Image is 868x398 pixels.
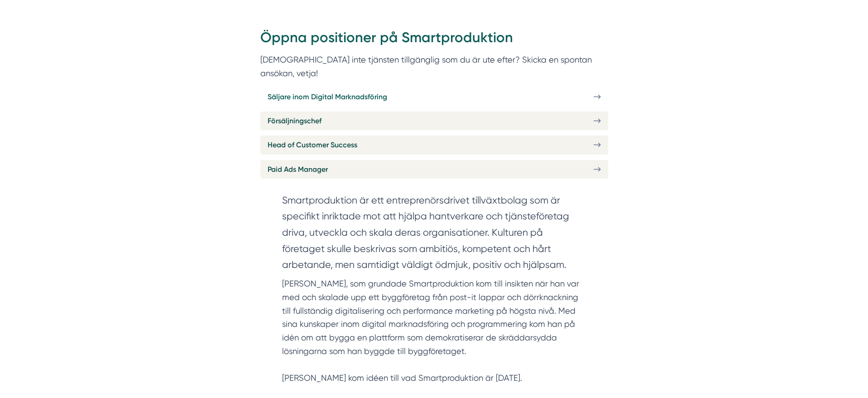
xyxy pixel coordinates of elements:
[260,112,608,130] a: Försäljningschef
[260,87,608,106] a: Säljare inom Digital Marknadsföring
[268,115,321,126] span: Försäljningschef
[260,160,608,179] a: Paid Ads Manager
[268,139,357,150] span: Head of Customer Success
[260,136,608,154] a: Head of Customer Success
[260,28,608,53] h2: Öppna positioner på Smartproduktion
[282,277,586,385] p: [PERSON_NAME], som grundade Smartproduktion kom till insikten när han var med och skalade upp ett...
[268,91,387,102] span: Säljare inom Digital Marknadsföring
[282,192,586,277] section: Smartproduktion är ett entreprenörsdrivet tillväxtbolag som är specifikt inriktade mot att hjälpa...
[260,53,608,80] p: [DEMOGRAPHIC_DATA] inte tjänsten tillgänglig som du är ute efter? Skicka en spontan ansökan, vetja!
[268,164,328,175] span: Paid Ads Manager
